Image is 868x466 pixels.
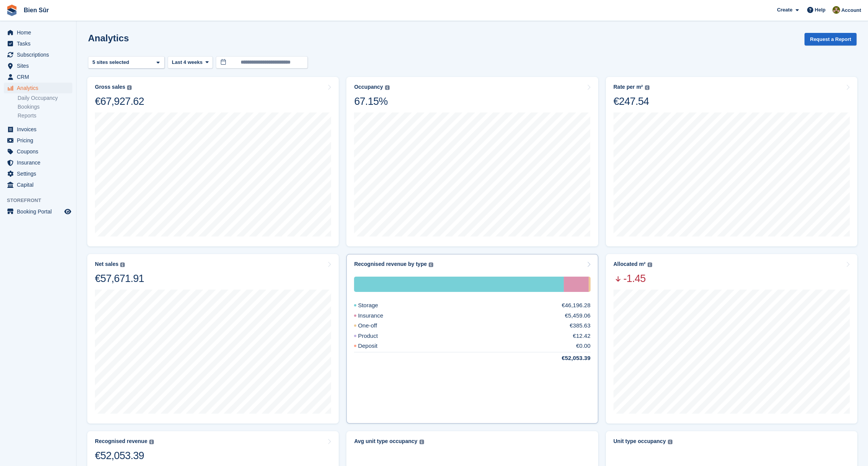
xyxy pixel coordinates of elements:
[6,5,18,16] img: stora-icon-8386f47178a22dfd0bd8f6a31ec36ba5ce8667c1dd55bd0f319d3a0aa187defe.svg
[4,168,72,179] a: menu
[168,56,213,69] button: Last 4 weeks
[645,85,649,90] img: icon-info-grey-7440780725fd019a000dd9b08b2336e03edf1995a4989e88bcd33f0948082b44.svg
[17,60,63,71] span: Sites
[429,262,433,267] img: icon-info-grey-7440780725fd019a000dd9b08b2336e03edf1995a4989e88bcd33f0948082b44.svg
[613,84,643,90] div: Rate per m²
[17,157,63,168] span: Insurance
[354,95,389,108] div: 67.15%
[354,84,383,90] div: Occupancy
[589,277,591,292] div: One-off
[17,206,63,217] span: Booking Portal
[354,261,427,267] div: Recognised revenue by type
[17,27,63,38] span: Home
[841,7,861,14] span: Account
[613,261,646,267] div: Allocated m²
[18,103,72,111] a: Bookings
[576,342,591,350] div: €0.00
[564,277,589,292] div: Insurance
[17,49,63,60] span: Subscriptions
[7,197,76,204] span: Storefront
[4,146,72,157] a: menu
[565,311,591,320] div: €5,459.06
[419,440,424,444] img: icon-info-grey-7440780725fd019a000dd9b08b2336e03edf1995a4989e88bcd33f0948082b44.svg
[4,135,72,146] a: menu
[354,277,564,292] div: Storage
[63,207,72,216] a: Preview store
[88,33,129,43] h2: Analytics
[17,146,63,157] span: Coupons
[17,83,63,93] span: Analytics
[17,124,63,135] span: Invoices
[804,33,857,46] button: Request a Report
[815,6,826,14] span: Help
[120,262,125,267] img: icon-info-grey-7440780725fd019a000dd9b08b2336e03edf1995a4989e88bcd33f0948082b44.svg
[17,179,63,190] span: Capital
[91,59,132,66] div: 5 sites selected
[95,95,144,108] div: €67,927.62
[4,206,72,217] a: menu
[832,6,840,14] img: Matthieu Burnand
[613,438,666,445] div: Unit type occupancy
[4,60,72,71] a: menu
[543,354,591,363] div: €52,053.39
[354,438,417,445] div: Avg unit type occupancy
[648,262,652,267] img: icon-info-grey-7440780725fd019a000dd9b08b2336e03edf1995a4989e88bcd33f0948082b44.svg
[569,321,590,330] div: €385.63
[354,301,396,310] div: Storage
[95,261,118,267] div: Net sales
[354,342,396,350] div: Deposit
[385,85,390,90] img: icon-info-grey-7440780725fd019a000dd9b08b2336e03edf1995a4989e88bcd33f0948082b44.svg
[573,332,591,341] div: €12.42
[562,301,591,310] div: €46,196.28
[17,168,63,179] span: Settings
[4,83,72,93] a: menu
[777,6,792,14] span: Create
[4,38,72,49] a: menu
[613,272,652,285] span: -1.45
[613,95,649,108] div: €247.54
[17,38,63,49] span: Tasks
[17,135,63,146] span: Pricing
[95,272,144,285] div: €57,671.91
[4,179,72,190] a: menu
[668,440,672,444] img: icon-info-grey-7440780725fd019a000dd9b08b2336e03edf1995a4989e88bcd33f0948082b44.svg
[18,95,72,102] a: Daily Occupancy
[21,4,52,16] a: Bien Sûr
[354,332,396,341] div: Product
[354,321,395,330] div: One-off
[17,72,63,82] span: CRM
[4,72,72,82] a: menu
[4,157,72,168] a: menu
[18,112,72,119] a: Reports
[95,84,125,90] div: Gross sales
[4,49,72,60] a: menu
[4,124,72,135] a: menu
[95,438,147,445] div: Recognised revenue
[4,27,72,38] a: menu
[95,449,154,462] div: €52,053.39
[354,311,401,320] div: Insurance
[149,440,154,444] img: icon-info-grey-7440780725fd019a000dd9b08b2336e03edf1995a4989e88bcd33f0948082b44.svg
[172,59,202,66] span: Last 4 weeks
[127,85,132,90] img: icon-info-grey-7440780725fd019a000dd9b08b2336e03edf1995a4989e88bcd33f0948082b44.svg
